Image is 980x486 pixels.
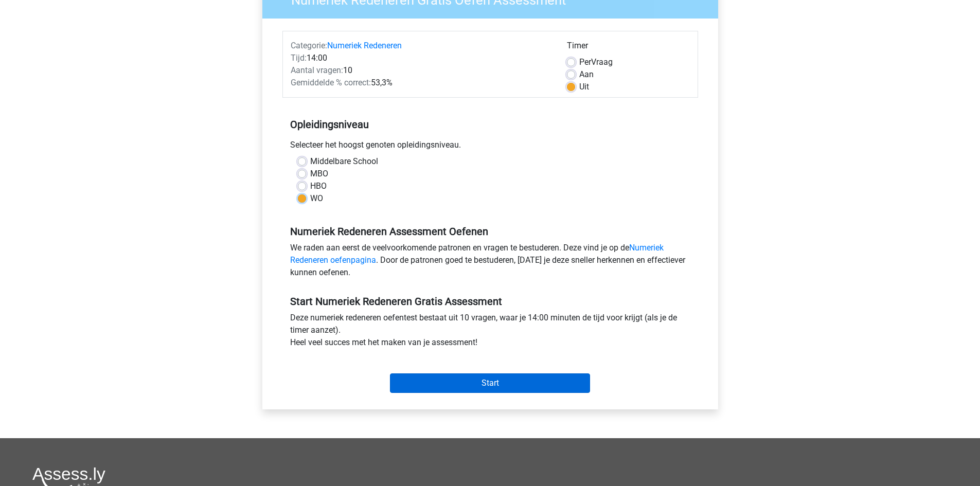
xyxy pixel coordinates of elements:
[282,242,698,283] div: We raden aan eerst de veelvoorkomende patronen en vragen te bestuderen. Deze vind je op de . Door...
[310,155,378,168] label: Middelbare School
[290,114,690,135] h5: Opleidingsniveau
[579,81,589,93] label: Uit
[290,225,690,238] h5: Numeriek Redeneren Assessment Oefenen
[283,52,559,64] div: 14:00
[327,41,402,50] a: Numeriek Redeneren
[291,65,343,75] span: Aantal vragen:
[579,68,594,81] label: Aan
[579,57,591,67] span: Per
[579,56,613,68] label: Vraag
[310,180,327,192] label: HBO
[290,243,664,265] a: Numeriek Redeneren oefenpagina
[390,373,590,393] input: Start
[291,41,327,50] span: Categorie:
[567,40,690,56] div: Timer
[291,78,371,87] span: Gemiddelde % correct:
[283,77,559,89] div: 53,3%
[282,312,698,353] div: Deze numeriek redeneren oefentest bestaat uit 10 vragen, waar je 14:00 minuten de tijd voor krijg...
[310,168,328,180] label: MBO
[310,192,323,205] label: WO
[291,53,307,63] span: Tijd:
[283,64,559,77] div: 10
[282,139,698,155] div: Selecteer het hoogst genoten opleidingsniveau.
[290,295,690,308] h5: Start Numeriek Redeneren Gratis Assessment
